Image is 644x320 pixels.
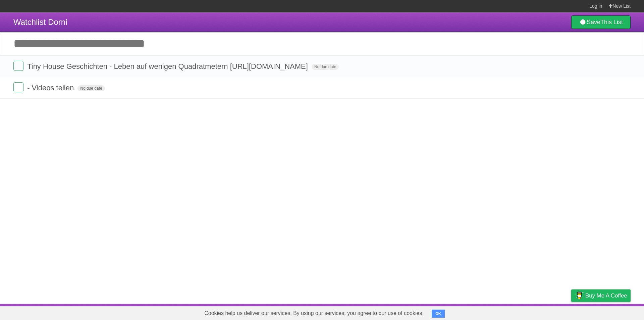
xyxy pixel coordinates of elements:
a: Privacy [562,306,580,318]
a: Terms [540,306,554,318]
img: Buy me a coffee [575,290,584,301]
a: Suggest a feature [588,306,631,318]
span: Cookies help us deliver our services. By using our services, you agree to our use of cookies. [198,307,430,320]
b: This List [600,19,623,26]
span: Tiny House Geschichten - Leben auf wenigen Quadratmetern [URL][DOMAIN_NAME] [27,62,310,71]
span: No due date [312,64,339,70]
a: Buy me a coffee [571,289,631,302]
a: SaveThis List [571,15,631,29]
span: No due date [77,85,105,91]
span: - Videos teilen [27,84,75,92]
label: Done [13,61,23,71]
button: OK [432,310,445,318]
a: About [482,306,496,318]
span: Buy me a coffee [585,290,627,302]
a: Developers [504,306,531,318]
span: Watchlist Dorni [13,17,67,27]
label: Done [13,82,23,92]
